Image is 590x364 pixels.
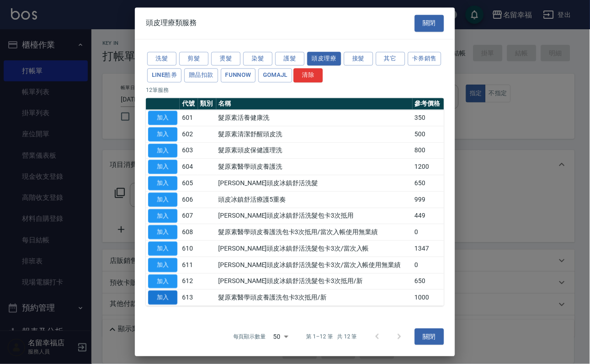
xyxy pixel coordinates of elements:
[148,209,177,223] button: 加入
[147,52,177,66] button: 洗髮
[180,98,198,110] th: 代號
[180,110,198,126] td: 601
[198,98,216,110] th: 類別
[413,142,444,159] td: 800
[148,225,177,240] button: 加入
[216,289,413,306] td: 髮原素醫學頭皮養護洗包卡3次抵用/新
[180,241,198,257] td: 610
[180,224,198,241] td: 608
[216,98,413,110] th: 名稱
[413,208,444,224] td: 449
[413,257,444,273] td: 0
[148,127,177,141] button: 加入
[216,192,413,208] td: 頭皮冰鎮舒活療護5重奏
[306,333,357,341] p: 第 1–12 筆 共 12 筆
[270,324,292,349] div: 50
[413,289,444,306] td: 1000
[180,175,198,192] td: 605
[146,86,444,94] p: 12 筆服務
[413,241,444,257] td: 1347
[233,333,266,341] p: 每頁顯示數量
[180,257,198,273] td: 611
[180,192,198,208] td: 606
[216,110,413,126] td: 髮原素活養健康洗
[179,52,209,66] button: 剪髮
[258,69,292,83] button: GOMAJL
[216,273,413,289] td: [PERSON_NAME]頭皮冰鎮舒活洗髮包卡3次抵用/新
[148,176,177,190] button: 加入
[148,111,177,125] button: 加入
[148,291,177,305] button: 加入
[216,126,413,143] td: 髮原素清潔舒醒頭皮洗
[147,69,182,83] button: LINE酷券
[413,126,444,143] td: 500
[408,52,442,66] button: 卡券銷售
[413,110,444,126] td: 350
[413,224,444,241] td: 0
[211,52,241,66] button: 燙髮
[243,52,273,66] button: 染髮
[180,208,198,224] td: 607
[413,192,444,208] td: 999
[148,241,177,256] button: 加入
[180,273,198,289] td: 612
[216,224,413,241] td: 髮原素醫學頭皮養護洗包卡3次抵用/當次入帳使用無業績
[216,159,413,175] td: 髮原素醫學頭皮養護洗
[216,241,413,257] td: [PERSON_NAME]頭皮冰鎮舒活洗髮包卡3次/當次入帳
[148,144,177,158] button: 加入
[180,142,198,159] td: 603
[275,52,305,66] button: 護髮
[148,274,177,289] button: 加入
[180,126,198,143] td: 602
[184,69,218,83] button: 贈品扣款
[413,273,444,289] td: 650
[216,142,413,159] td: 髮原素頭皮保健護理洗
[344,52,373,66] button: 接髮
[148,258,177,272] button: 加入
[221,69,256,83] button: FUNNOW
[216,257,413,273] td: [PERSON_NAME]頭皮冰鎮舒活洗髮包卡3次/當次入帳使用無業績
[413,159,444,175] td: 1200
[180,159,198,175] td: 604
[216,175,413,192] td: [PERSON_NAME]頭皮冰鎮舒活洗髮
[148,193,177,207] button: 加入
[376,52,405,66] button: 其它
[180,289,198,306] td: 613
[294,69,323,83] button: 清除
[216,208,413,224] td: [PERSON_NAME]頭皮冰鎮舒活洗髮包卡3次抵用
[146,19,197,28] span: 頭皮理療類服務
[148,160,177,174] button: 加入
[415,15,444,32] button: 關閉
[307,52,341,66] button: 頭皮理療
[413,98,444,110] th: 參考價格
[415,328,444,345] button: 關閉
[413,175,444,192] td: 650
